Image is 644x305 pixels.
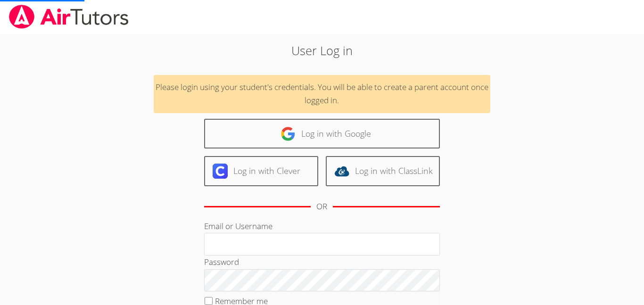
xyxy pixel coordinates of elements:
[204,256,239,267] label: Password
[148,41,496,59] h2: User Log in
[204,156,318,186] a: Log in with Clever
[8,5,130,29] img: airtutors_banner-c4298cdbf04f3fff15de1276eac7730deb9818008684d7c2e4769d2f7ddbe033.png
[213,164,228,179] img: clever-logo-6eab21bc6e7a338710f1a6ff85c0baf02591cd810cc4098c63d3a4b26e2feb20.svg
[316,200,327,214] div: OR
[204,119,440,148] a: Log in with Google
[204,221,272,231] label: Email or Username
[281,126,296,141] img: google-logo-50288ca7cdecda66e5e0955fdab243c47b7ad437acaf1139b6f446037453330a.svg
[154,75,490,114] div: Please login using your student's credentials. You will be able to create a parent account once l...
[334,164,349,179] img: classlink-logo-d6bb404cc1216ec64c9a2012d9dc4662098be43eaf13dc465df04b49fa7ab582.svg
[326,156,440,186] a: Log in with ClassLink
